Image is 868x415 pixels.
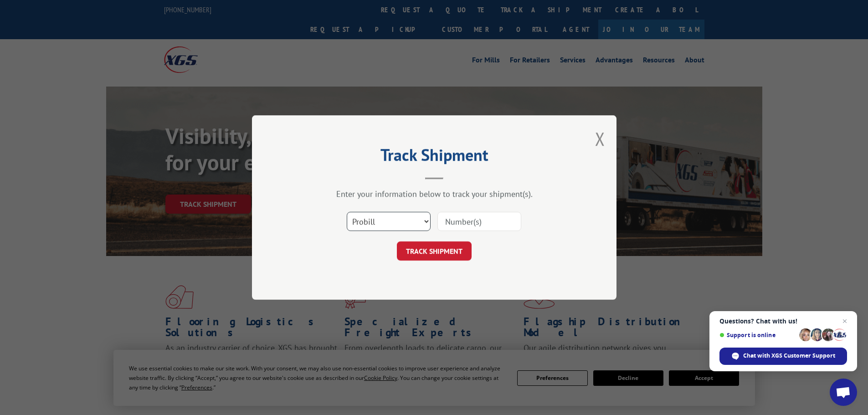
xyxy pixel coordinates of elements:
[830,379,857,406] div: Open chat
[298,149,571,166] h2: Track Shipment
[839,316,850,327] span: Close chat
[298,189,571,199] div: Enter your information below to track your shipment(s).
[743,352,835,360] span: Chat with XGS Customer Support
[595,127,605,151] button: Close modal
[719,318,847,325] span: Questions? Chat with us!
[719,348,847,365] div: Chat with XGS Customer Support
[719,332,796,338] span: Support is online
[397,241,472,261] button: TRACK SHIPMENT
[437,212,521,231] input: Number(s)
